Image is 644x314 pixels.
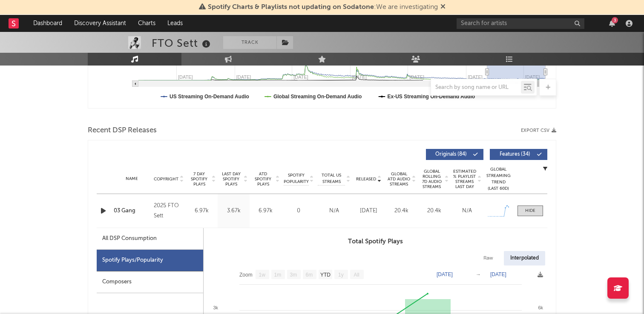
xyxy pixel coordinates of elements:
div: 3.67k [220,207,247,215]
div: Composers [97,271,203,293]
div: 20.4k [420,207,448,215]
div: FTO Sett [152,36,213,50]
text: [DATE] [490,271,506,277]
button: Track [223,36,276,49]
span: 7 Day Spotify Plays [188,171,210,187]
button: Originals(84) [426,149,483,160]
text: YTD [320,272,331,278]
div: 6.97k [252,207,279,215]
span: Last Day Spotify Plays [220,171,242,187]
div: All DSP Consumption [97,228,203,250]
span: Copyright [154,177,178,182]
div: 6.97k [188,207,216,215]
text: Ex-US Streaming On-Demand Audio [388,94,475,100]
text: [DATE] [437,271,453,277]
h3: Total Spotify Plays [204,237,547,247]
div: 20.4k [387,207,416,215]
div: All DSP Consumption [102,234,157,244]
a: Discovery Assistant [68,15,132,32]
button: 3 [609,20,615,27]
span: ATD Spotify Plays [252,171,274,187]
text: US Streaming On-Demand Audio [170,94,249,100]
div: Spotify Plays/Popularity [97,250,203,271]
span: Spotify Charts & Playlists not updating on Sodatone [208,4,374,11]
span: Total US Streams [318,172,345,185]
div: Name [114,176,149,182]
div: 2025 FTO Sett [154,201,184,221]
div: 3 [612,17,618,23]
a: Dashboard [27,15,68,32]
input: Search for artists [457,18,584,29]
div: N/A [453,207,481,215]
a: Leads [161,15,189,32]
span: Global Rolling 7D Audio Streams [420,169,443,189]
span: : We are investigating [208,4,438,11]
span: Dismiss [440,4,446,11]
text: 1y [338,272,344,278]
text: 3k [213,305,218,310]
a: Charts [132,15,161,32]
span: Originals ( 84 ) [431,152,471,157]
span: Released [356,177,376,182]
text: → [476,271,481,277]
text: Global Streaming On-Demand Audio [273,94,362,100]
input: Search by song name or URL [431,84,521,91]
text: 1w [259,272,266,278]
div: [DATE] [354,207,383,215]
span: Estimated % Playlist Streams Last Day [453,169,476,189]
span: Features ( 34 ) [495,152,535,157]
text: 6k [538,305,543,310]
div: Global Streaming Trend (Last 60D) [486,166,511,192]
text: All [354,272,359,278]
span: Spotify Popularity [284,172,309,185]
span: Global ATD Audio Streams [387,171,411,187]
a: 03 Gang [114,207,149,215]
button: Features(34) [490,149,547,160]
span: Recent DSP Releases [88,126,157,136]
button: Export CSV [521,128,556,133]
div: 0 [284,207,313,215]
text: 1m [274,272,282,278]
div: N/A [318,207,350,215]
div: Interpolated [504,251,545,265]
div: Raw [477,251,500,265]
text: 3m [290,272,297,278]
text: 6m [306,272,313,278]
text: Zoom [239,272,253,278]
